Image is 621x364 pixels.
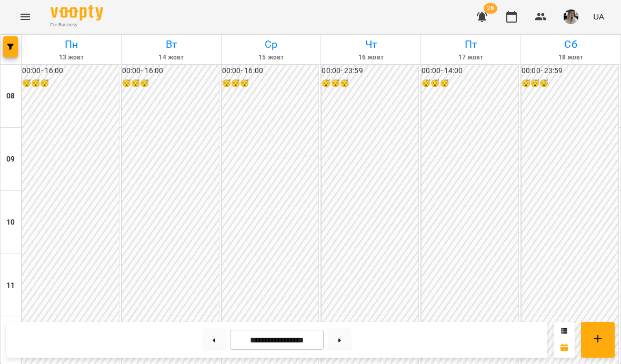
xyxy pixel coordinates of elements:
[6,90,15,102] h6: 08
[51,22,103,28] span: For Business
[22,78,119,89] h6: 😴😴😴
[484,3,497,14] span: 28
[323,53,419,63] h6: 16 жовт
[122,78,219,89] h6: 😴😴😴
[522,78,618,89] h6: 😴😴😴
[422,78,518,89] h6: 😴😴😴
[423,53,519,63] h6: 17 жовт
[122,65,219,77] h6: 00:00 - 16:00
[123,53,219,63] h6: 14 жовт
[322,65,418,77] h6: 00:00 - 23:59
[593,11,604,22] span: UA
[6,154,15,165] h6: 09
[6,280,15,291] h6: 11
[322,78,418,89] h6: 😴😴😴
[323,36,419,53] h6: Чт
[523,53,619,63] h6: 18 жовт
[223,53,319,63] h6: 15 жовт
[223,36,319,53] h6: Ср
[23,36,119,53] h6: Пн
[23,53,119,63] h6: 13 жовт
[422,65,518,77] h6: 00:00 - 14:00
[522,65,618,77] h6: 00:00 - 23:59
[423,36,519,53] h6: Пт
[13,4,38,29] button: Menu
[222,78,319,89] h6: 😴😴😴
[222,65,319,77] h6: 00:00 - 16:00
[22,65,119,77] h6: 00:00 - 16:00
[123,36,219,53] h6: Вт
[6,217,15,228] h6: 10
[523,36,619,53] h6: Сб
[589,7,608,26] button: UA
[564,9,578,24] img: 62777e0a3710a3fc6955d12000d5c6b1.jpeg
[51,5,103,21] img: Voopty Logo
